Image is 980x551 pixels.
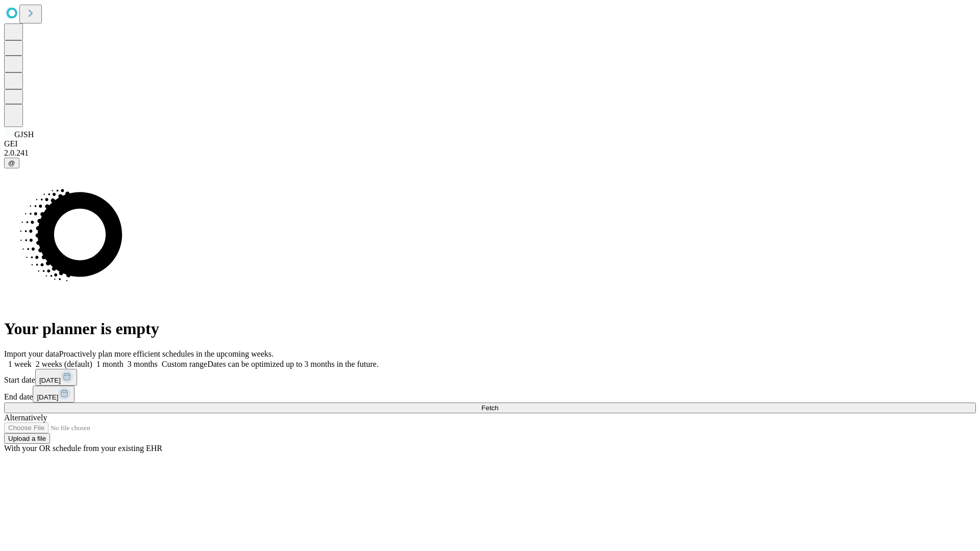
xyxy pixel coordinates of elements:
button: @ [4,158,19,168]
span: Dates can be optimized up to 3 months in the future. [207,360,378,368]
span: Fetch [481,404,498,412]
button: Upload a file [4,433,50,444]
span: [DATE] [37,393,58,401]
span: [DATE] [39,377,61,384]
div: 2.0.241 [4,148,976,158]
span: 1 month [96,360,124,368]
button: [DATE] [33,386,75,403]
span: GJSH [14,130,34,139]
div: Start date [4,369,976,386]
span: 3 months [128,360,158,368]
span: With your OR schedule from your existing EHR [4,444,162,453]
div: GEI [4,139,976,148]
span: Proactively plan more efficient schedules in the upcoming weeks. [59,349,274,358]
span: 2 weeks (default) [36,360,92,368]
button: Fetch [4,403,976,413]
div: End date [4,386,976,403]
span: Alternatively [4,413,47,422]
button: [DATE] [35,369,77,386]
span: 1 week [8,360,32,368]
h1: Your planner is empty [4,319,976,338]
span: Import your data [4,349,59,358]
span: @ [8,159,15,167]
span: Custom range [162,360,207,368]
